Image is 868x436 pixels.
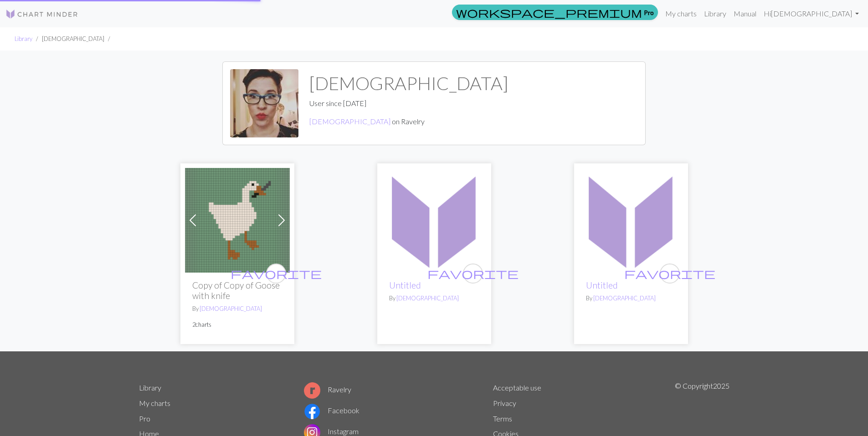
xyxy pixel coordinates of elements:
[760,5,863,23] a: Hi[DEMOGRAPHIC_DATA]
[266,264,286,284] button: favourite
[192,320,282,329] p: 2 charts
[304,382,320,399] img: Ravelry logo
[304,385,351,394] a: Ravelry
[662,5,700,23] a: My charts
[389,280,421,290] a: Untitled
[309,98,508,109] p: User since [DATE]
[185,168,290,273] img: goose.png
[624,264,715,283] i: favourite
[382,215,487,223] a: Untitled
[309,72,508,94] h1: [DEMOGRAPHIC_DATA]
[231,266,322,280] span: favorite
[230,69,298,137] img: Isquishyarn
[304,403,320,420] img: Facebook logo
[579,215,683,223] a: Untitled
[700,5,730,23] a: Library
[382,168,487,273] img: Untitled
[5,9,78,20] img: Logo
[427,266,519,280] span: favorite
[493,399,516,407] a: Privacy
[192,280,282,301] h2: Copy of Copy of Goose with knife
[32,35,104,43] li: [DEMOGRAPHIC_DATA]
[452,5,658,20] a: Pro
[139,383,161,392] a: Library
[427,264,519,283] i: favourite
[593,294,656,302] a: [DEMOGRAPHIC_DATA]
[15,35,32,42] a: Library
[493,383,541,392] a: Acceptable use
[192,304,282,313] p: By
[456,6,642,19] span: workspace_premium
[624,266,715,280] span: favorite
[185,215,290,223] a: goose.png
[730,5,760,23] a: Manual
[200,305,262,312] a: [DEMOGRAPHIC_DATA]
[586,280,618,290] a: Untitled
[309,116,508,127] p: on Ravelry
[304,427,359,436] a: Instagram
[389,294,479,303] p: By
[660,264,680,284] button: favourite
[231,264,322,283] i: favourite
[586,294,676,303] p: By
[493,414,512,423] a: Terms
[139,414,150,423] a: Pro
[309,117,390,126] a: [DEMOGRAPHIC_DATA]
[304,406,360,415] a: Facebook
[396,294,459,302] a: [DEMOGRAPHIC_DATA]
[463,264,483,284] button: favourite
[579,168,683,273] img: Untitled
[139,399,170,407] a: My charts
